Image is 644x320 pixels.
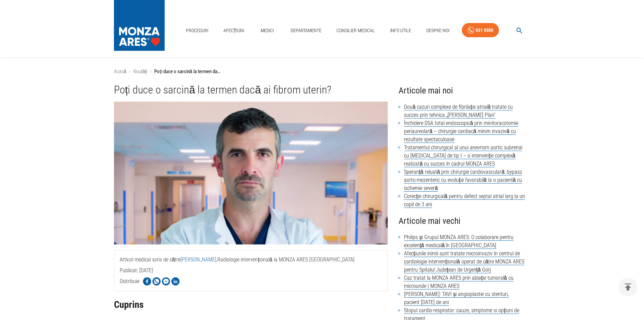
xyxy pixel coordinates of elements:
img: Poți duce o sarcină la termen dacă ai fibrom uterin? [114,102,388,244]
a: Proceduri [183,24,211,38]
a: Acasă [114,68,126,74]
p: Articol medical scris de către , Radiologie intervențională la MONZA ARES [GEOGRAPHIC_DATA] [120,256,382,264]
a: 031 9300 [462,23,499,38]
a: Philips și Grupul MONZA ARES: O colaborare pentru excelență medicală în [GEOGRAPHIC_DATA] [404,234,514,249]
a: Despre Noi [424,24,452,38]
h4: Articole mai noi [399,84,530,98]
a: Caz tratat la MONZA ARES prin ablație tumorală cu microunde | MONZA ARES [404,275,513,290]
img: Share on WhatsApp [152,277,161,285]
h4: Articole mai vechi [399,214,530,228]
h2: Cuprins [114,299,388,310]
button: delete [619,278,637,296]
a: [PERSON_NAME] [181,256,216,263]
li: › [129,68,130,76]
img: Share on Facebook [143,277,151,285]
a: Două cazuri complexe de fibrilație atrială tratate cu succes prin tehnica „[PERSON_NAME] Plan” [404,104,513,119]
p: Distribuie: [120,277,140,285]
img: Share on LinkedIn [171,277,180,285]
a: Afecțiuni [221,24,247,38]
li: › [150,68,151,76]
h1: Poți duce o sarcină la termen dacă ai fibrom uterin? [114,84,388,96]
a: Închidere DSA total endoscopică prin minitoracotomie periaureolară – chirurgie cardiacă minim inv... [404,120,518,143]
div: 031 9300 [476,26,493,35]
a: Tratamentul chirurgical al unui anevrism aortic subrenal cu [MEDICAL_DATA] de tip I – o intervenț... [404,144,522,167]
a: Consilier Medical [334,24,378,38]
span: Publicat: [DATE] [120,267,153,301]
a: Info Utile [387,24,414,38]
a: Noutăți [133,68,148,74]
a: Speranță reluată prin chirurgie cardiovasculară: bypass aorto-mezenteric cu evoluție favorabilă l... [404,169,522,192]
nav: breadcrumb [114,68,530,76]
a: [PERSON_NAME]: TAVI și angioplastie cu stenturi, pacient [DATE] de ani [404,291,509,306]
img: Share on Facebook Messenger [162,277,170,285]
a: Corecție chirurgicală pentru defect septal atrial larg la un copil de 3 ani [404,193,525,208]
p: Poți duce o sarcină la termen dacă ai fibrom uterin? [154,68,222,76]
a: Medici [257,24,278,38]
a: Departamente [288,24,324,38]
a: Afecțiunile inimii sunt tratate microinvaziv în centrul de cardiologie intervențională operat de ... [404,250,524,273]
